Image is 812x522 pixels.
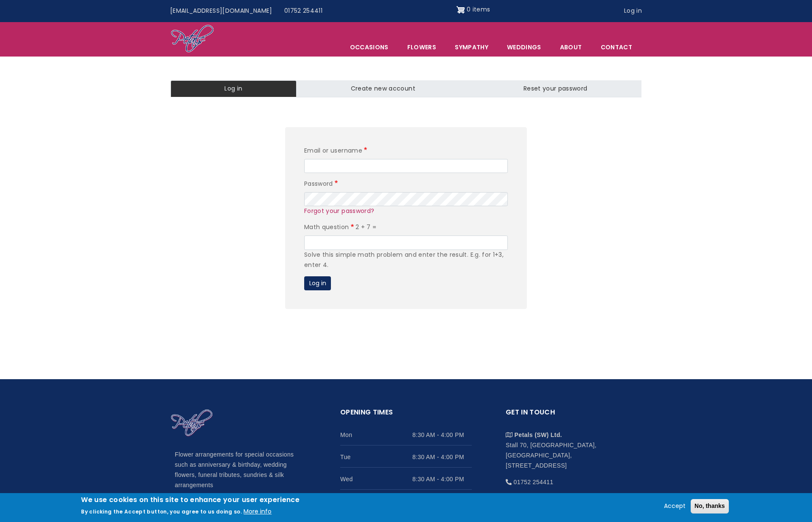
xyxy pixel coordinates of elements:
[278,3,328,19] a: 01752 254411
[297,80,469,97] a: Create new account
[506,407,637,423] h2: Get in touch
[171,80,297,97] a: Log in
[551,38,591,56] a: About
[661,501,689,511] button: Accept
[412,430,472,440] span: 8:30 AM - 4:00 PM
[304,222,508,270] div: 2 + 7 =
[412,452,472,462] span: 8:30 AM - 4:00 PM
[171,24,214,54] img: Home
[340,490,472,512] li: Thu
[592,38,641,56] a: Contact
[506,487,637,504] li: [EMAIL_ADDRESS][DOMAIN_NAME]
[81,495,300,505] h2: We use cookies on this site to enhance your user experience
[171,409,213,438] img: Home
[81,508,242,515] p: By clicking the Accept button, you agree to us doing so.
[618,3,648,19] a: Log in
[398,38,445,56] a: Flowers
[515,431,562,438] strong: Petals (SW) Ltd.
[304,207,374,215] a: Forgot your password?
[304,276,331,291] button: Log in
[691,499,729,513] button: No, thanks
[304,250,508,270] div: Solve this simple math problem and enter the result. E.g. for 1+3, enter 4.
[469,80,641,97] a: Reset your password
[340,445,472,468] li: Tue
[164,3,278,19] a: [EMAIL_ADDRESS][DOMAIN_NAME]
[446,38,497,56] a: Sympathy
[467,5,490,14] span: 0 items
[456,3,465,17] img: Shopping cart
[304,222,356,233] label: Math question
[412,474,472,484] span: 8:30 AM - 4:00 PM
[164,80,648,97] nav: Tabs
[506,423,637,471] li: Stall 70, [GEOGRAPHIC_DATA], [GEOGRAPHIC_DATA], [STREET_ADDRESS]
[341,38,398,56] span: Occasions
[456,3,490,17] a: Shopping cart 0 items
[340,407,472,423] h2: Opening Times
[498,38,550,56] span: Weddings
[244,507,272,517] button: More info
[304,146,369,156] label: Email or username
[340,468,472,490] li: Wed
[175,450,306,491] p: Flower arrangements for special occasions such as anniversary & birthday, wedding flowers, funera...
[506,471,637,487] li: 01752 254411
[304,179,339,189] label: Password
[340,423,472,445] li: Mon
